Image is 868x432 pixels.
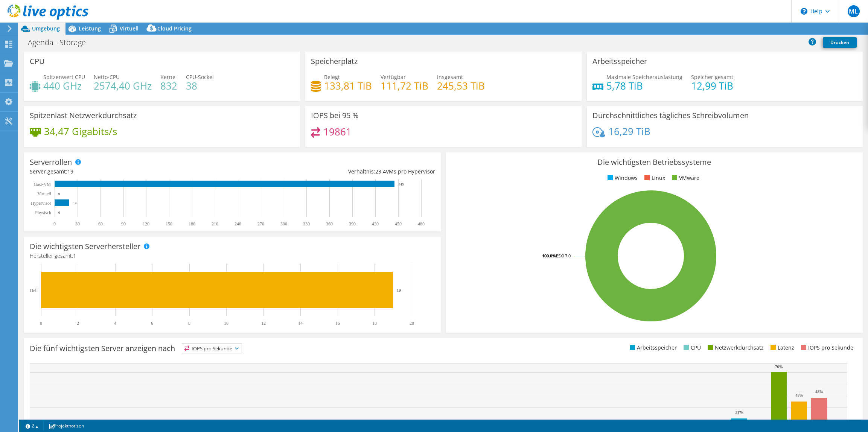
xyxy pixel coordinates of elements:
[73,252,76,259] span: 1
[706,344,764,352] li: Netzwerkdurchsatz
[280,221,287,227] text: 300
[75,221,80,227] text: 30
[437,82,485,90] h4: 245,53 TiB
[160,82,177,90] h4: 832
[44,127,117,135] h4: 34,47 Gigabits/s
[735,410,743,414] text: 31%
[326,221,333,227] text: 360
[606,82,682,90] h4: 5,78 TiB
[815,389,823,394] text: 48%
[31,201,51,206] text: Hypervisor
[556,253,571,259] tspan: ESXi 7.0
[58,192,60,196] text: 0
[53,221,56,227] text: 0
[232,167,435,176] div: Verhältnis: VMs pro Hypervisor
[372,221,379,227] text: 420
[691,73,733,81] span: Speicher gesamt
[775,364,783,369] text: 70%
[257,221,264,227] text: 270
[20,421,44,430] a: 2
[157,25,192,32] span: Cloud Pricing
[372,321,377,326] text: 18
[30,242,140,251] h3: Die wichtigsten Serverhersteller
[94,73,120,81] span: Netto-CPU
[349,221,356,227] text: 390
[67,168,73,175] span: 19
[79,25,101,32] span: Leistung
[151,321,153,326] text: 6
[437,73,463,81] span: Insgesamt
[606,174,638,182] li: Windows
[801,8,807,15] svg: \n
[188,321,190,326] text: 8
[395,221,402,227] text: 450
[30,167,232,176] div: Server gesamt:
[121,221,126,227] text: 90
[30,288,38,293] text: Dell
[410,321,414,326] text: 20
[186,82,214,90] h4: 38
[682,344,701,352] li: CPU
[166,221,172,227] text: 150
[30,111,137,120] h3: Spitzenlast Netzwerkdurchsatz
[77,321,79,326] text: 2
[43,421,89,430] a: Projektnotizen
[628,344,677,352] li: Arbeitsspeicher
[30,57,45,65] h3: CPU
[324,82,372,90] h4: 133,81 TiB
[58,211,60,214] text: 0
[848,5,860,17] span: ML
[418,221,425,227] text: 480
[40,321,42,326] text: 0
[37,191,51,196] text: Virtuell
[542,253,556,259] tspan: 100.0%
[795,393,803,397] text: 45%
[643,174,665,182] li: Linux
[189,221,195,227] text: 180
[606,73,682,81] span: Maximale Speicherauslastung
[381,82,428,90] h4: 111,72 TiB
[32,25,60,32] span: Umgebung
[670,174,699,182] li: VMware
[311,111,359,120] h3: IOPS bei 95 %
[298,321,303,326] text: 14
[43,73,85,81] span: Spitzenwert CPU
[799,344,853,352] li: IOPS pro Sekunde
[335,321,340,326] text: 16
[381,73,406,81] span: Verfügbar
[608,127,650,135] h4: 16,29 TiB
[186,73,214,81] span: CPU-Sockel
[592,111,749,120] h3: Durchschnittliches tägliches Schreibvolumen
[114,321,116,326] text: 4
[235,221,241,227] text: 240
[24,38,97,47] h1: Agenda - Storage
[73,201,77,205] text: 19
[120,25,139,32] span: Virtuell
[324,73,340,81] span: Belegt
[769,344,794,352] li: Latenz
[375,168,386,175] span: 23.4
[224,321,228,326] text: 10
[691,82,733,90] h4: 12,99 TiB
[35,210,51,215] text: Physisch
[98,221,103,227] text: 60
[160,73,175,81] span: Kerne
[261,321,266,326] text: 12
[30,252,435,260] h4: Hersteller gesamt:
[323,128,352,136] h4: 19861
[399,183,404,186] text: 445
[303,221,310,227] text: 330
[94,82,152,90] h4: 2574,40 GHz
[143,221,149,227] text: 120
[43,82,85,90] h4: 440 GHz
[823,37,857,48] a: Drucken
[592,57,647,65] h3: Arbeitsspeicher
[182,344,242,353] span: IOPS pro Sekunde
[34,182,51,187] text: Gast-VM
[212,221,218,227] text: 210
[452,158,857,166] h3: Die wichtigsten Betriebssysteme
[311,57,358,65] h3: Speicherplatz
[30,158,72,166] h3: Serverrollen
[397,288,401,292] text: 19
